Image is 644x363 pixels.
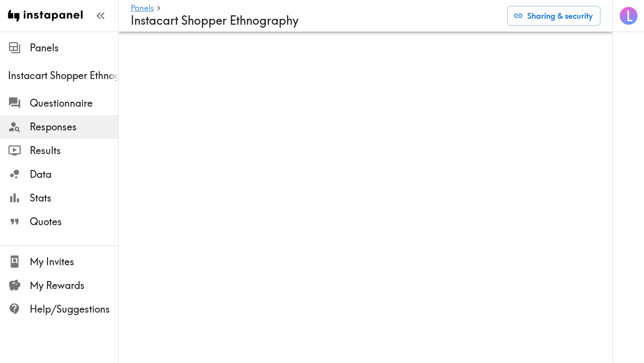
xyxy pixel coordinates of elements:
span: Instacart Shopper Ethnography [8,69,118,82]
button: Sharing & security [507,6,600,26]
span: Questionnaire [30,96,118,110]
span: My Invites [30,255,118,269]
a: Panels [131,4,154,13]
span: Data [30,167,118,181]
button: L [619,6,639,26]
span: Stats [30,191,118,205]
span: Results [30,144,118,158]
span: My Rewards [30,279,118,292]
span: Panels [30,41,118,55]
span: Quotes [30,215,118,229]
h4: Instacart Shopper Ethnography [131,13,499,28]
span: L [626,7,633,25]
span: Responses [30,120,118,134]
span: Help/Suggestions [30,302,118,316]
